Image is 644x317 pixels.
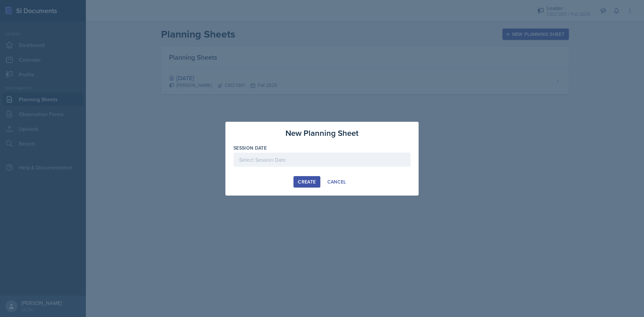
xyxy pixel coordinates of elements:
button: Create [293,176,320,188]
div: Cancel [327,179,346,184]
button: Cancel [323,176,351,188]
label: Session Date [233,145,267,151]
h3: New Planning Sheet [285,127,359,139]
div: Create [298,179,316,184]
